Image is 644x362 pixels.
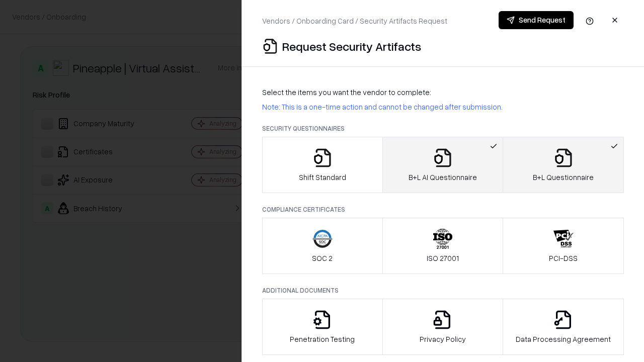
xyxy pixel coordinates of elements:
[299,172,346,183] p: Shift Standard
[503,218,624,274] button: PCI-DSS
[262,124,624,133] p: Security Questionnaires
[382,137,504,193] button: B+L AI Questionnaire
[533,172,594,183] p: B+L Questionnaire
[262,218,383,274] button: SOC 2
[409,172,477,183] p: B+L AI Questionnaire
[262,286,624,295] p: Additional Documents
[262,137,383,193] button: Shift Standard
[262,87,624,98] p: Select the items you want the vendor to complete:
[503,299,624,355] button: Data Processing Agreement
[312,253,333,263] p: SOC 2
[427,253,459,263] p: ISO 27001
[262,102,624,112] p: Note: This is a one-time action and cannot be changed after submission.
[262,205,624,214] p: Compliance Certificates
[499,11,574,29] button: Send Request
[282,38,421,54] p: Request Security Artifacts
[262,299,383,355] button: Penetration Testing
[290,334,355,344] p: Penetration Testing
[516,334,611,344] p: Data Processing Agreement
[549,253,578,263] p: PCI-DSS
[420,334,466,344] p: Privacy Policy
[382,299,504,355] button: Privacy Policy
[382,218,504,274] button: ISO 27001
[262,16,447,26] p: Vendors / Onboarding Card / Security Artifacts Request
[503,137,624,193] button: B+L Questionnaire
